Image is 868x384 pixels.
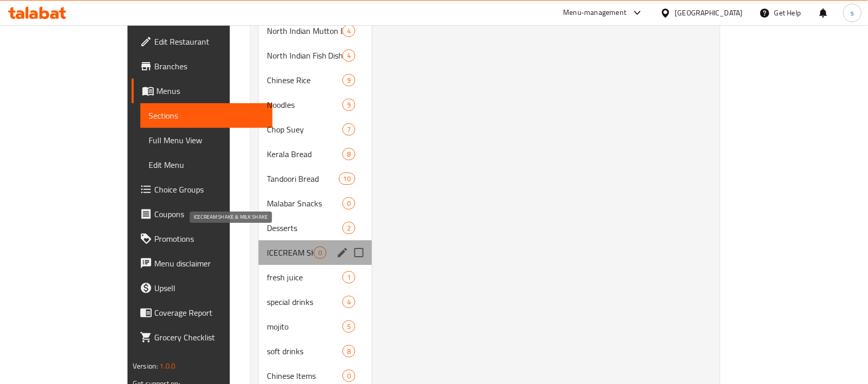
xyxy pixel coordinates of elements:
div: items [342,148,355,160]
span: 4 [343,297,355,307]
div: special drinks4 [259,290,372,314]
span: 8 [343,149,355,159]
span: 1.0.0 [160,359,176,373]
span: Edit Restaurant [154,35,264,48]
a: Menu disclaimer [132,251,273,276]
div: items [342,345,355,357]
div: soft drinks8 [259,339,372,363]
span: special drinks [267,296,342,308]
div: items [342,123,355,136]
span: Branches [154,60,264,72]
div: items [342,370,355,382]
span: North Indian Fish Dishes [267,49,342,62]
div: ICECREAM SHAKE & MILK SHAKE0edit [259,240,372,265]
span: 8 [343,347,355,356]
span: 7 [343,125,355,135]
div: items [339,172,355,185]
span: Desserts [267,222,342,234]
span: Chop Suey [267,123,342,136]
span: Choice Groups [154,183,264,196]
span: 9 [343,100,355,110]
div: Chop Suey7 [259,117,372,142]
a: Sections [140,103,273,128]
span: Menus [156,85,264,97]
span: Grocery Checklist [154,331,264,343]
span: mojito [267,320,342,333]
span: Sections [149,109,264,122]
div: fresh juice1 [259,265,372,290]
div: mojito5 [259,314,372,339]
div: Malabar Snacks0 [259,191,372,216]
span: 5 [343,322,355,332]
a: Promotions [132,226,273,251]
span: Tandoori Bread [267,172,339,185]
a: Branches [132,54,273,79]
button: edit [335,245,350,260]
a: Menus [132,79,273,103]
div: North Indian Fish Dishes4 [259,43,372,68]
span: Coupons [154,208,264,220]
span: 0 [343,199,355,208]
span: soft drinks [267,345,342,357]
a: Choice Groups [132,177,273,202]
span: Chinese Items [267,370,342,382]
span: 0 [343,371,355,381]
a: Coupons [132,202,273,226]
span: 2 [343,223,355,233]
div: [GEOGRAPHIC_DATA] [675,7,743,18]
div: items [342,74,355,86]
a: Grocery Checklist [132,325,273,350]
span: Menu disclaimer [154,257,264,270]
a: Edit Restaurant [132,29,273,54]
span: Promotions [154,233,264,245]
span: 0 [314,248,326,258]
span: Kerala Bread [267,148,342,160]
span: Chinese Rice [267,74,342,86]
span: Coverage Report [154,306,264,319]
span: Noodles [267,99,342,111]
div: items [342,320,355,333]
span: Edit Menu [149,159,264,171]
div: Kerala Bread8 [259,142,372,166]
a: Coverage Report [132,300,273,325]
span: Full Menu View [149,134,264,146]
span: North Indian Mutton Dishes [267,25,342,37]
span: s [851,7,854,18]
div: Tandoori Bread10 [259,166,372,191]
span: Malabar Snacks [267,197,342,209]
a: Upsell [132,276,273,300]
div: items [342,49,355,62]
div: Menu-management [564,7,627,19]
div: Noodles9 [259,92,372,117]
div: items [342,99,355,111]
div: items [314,246,327,259]
div: items [342,197,355,209]
span: 1 [343,273,355,282]
a: Edit Menu [140,152,273,177]
span: 9 [343,75,355,85]
div: items [342,222,355,234]
span: fresh juice [267,271,342,283]
span: 4 [343,26,355,36]
div: items [342,25,355,37]
span: 4 [343,51,355,61]
a: Full Menu View [140,128,273,152]
span: Version: [133,359,158,373]
span: Upsell [154,282,264,294]
span: 10 [339,174,355,184]
div: Chinese Rice9 [259,68,372,92]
